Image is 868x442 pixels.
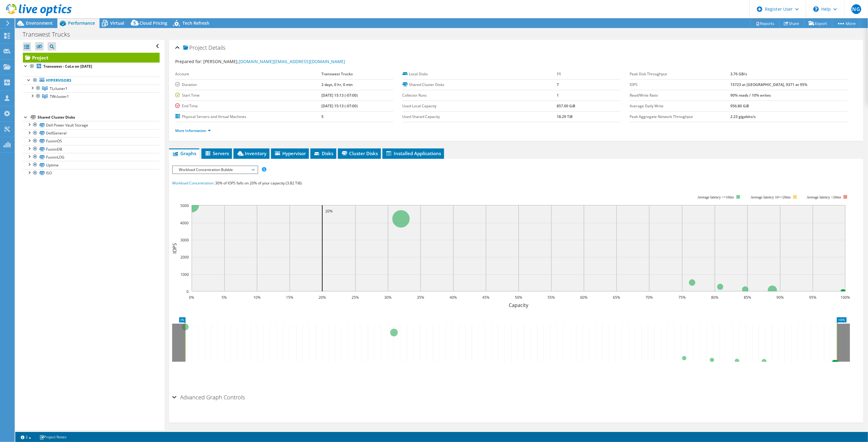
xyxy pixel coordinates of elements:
[646,295,653,300] text: 70%
[139,20,167,26] span: Cloud Pricing
[215,180,302,186] span: 30% of IOPS falls on 20% of your capacity (3.82 TiB)
[313,150,333,156] span: Disks
[403,71,557,77] label: Local Disks
[731,114,756,119] b: 2.23 gigabits/s
[208,44,225,51] span: Details
[813,6,819,12] svg: \n
[807,195,841,199] text: Average latency >20ms
[171,243,178,254] text: IOPS
[322,114,324,119] b: 5
[711,295,718,300] text: 80%
[172,391,245,403] h2: Advanced Graph Controls
[23,84,160,92] a: TLcluster1
[731,82,808,87] b: 15723 at [GEOGRAPHIC_DATA], 9371 at 95%
[580,295,588,300] text: 60%
[189,295,194,300] text: 0%
[23,129,160,137] a: DellGeneral
[110,20,124,26] span: Virtual
[43,64,92,69] b: Transwest - CoLo on [DATE]
[274,150,306,156] span: Hypervisor
[341,150,378,156] span: Cluster Disks
[180,237,189,243] text: 3000
[403,114,557,120] label: Used Shared Capacity
[204,150,229,156] span: Servers
[403,92,557,98] label: Collector Runs
[678,295,686,300] text: 75%
[203,59,345,64] span: [PERSON_NAME],
[385,150,441,156] span: Installed Applications
[180,220,189,226] text: 4000
[50,86,67,91] span: TLcluster1
[180,203,189,208] text: 5000
[450,295,457,300] text: 40%
[630,82,731,88] label: IOPS
[548,295,555,300] text: 55%
[239,59,345,64] a: [DOMAIN_NAME][EMAIL_ADDRESS][DOMAIN_NAME]
[744,295,751,300] text: 85%
[403,82,557,88] label: Shared Cluster Disks
[23,145,160,153] a: FusionDB
[175,92,322,98] label: Start Time
[23,53,160,62] a: Project
[23,92,160,100] a: TWcluster1
[515,295,522,300] text: 50%
[38,114,160,121] div: Shared Cluster Disks
[222,295,227,300] text: 5%
[286,295,293,300] text: 15%
[352,295,359,300] text: 25%
[630,114,731,120] label: Peak Aggregate Network Throughput
[613,295,620,300] text: 65%
[832,19,860,28] a: More
[176,166,254,173] span: Workload Concentration Bubble
[186,289,189,294] text: 0
[23,137,160,145] a: FusionOS
[253,295,261,300] text: 10%
[175,82,322,88] label: Duration
[630,103,731,109] label: Average Daily Write
[809,295,816,300] text: 95%
[322,71,353,77] b: Transwest Trucks
[175,103,322,109] label: End Time
[183,45,207,51] span: Project
[731,71,747,77] b: 3.76 GB/s
[175,128,211,133] a: More Information
[779,19,804,28] a: Share
[776,295,784,300] text: 90%
[319,295,326,300] text: 20%
[557,103,576,109] b: 857.00 GiB
[322,93,358,98] b: [DATE] 15:13 (-07:00)
[23,161,160,169] a: Uptime
[731,93,771,98] b: 90% reads / 10% writes
[804,19,832,28] a: Export
[630,92,731,98] label: Read/Write Ratio
[23,77,160,84] a: Hypervisors
[26,20,53,26] span: Environment
[175,59,202,64] label: Prepared for:
[172,180,214,186] span: Workload Concentration:
[23,169,160,177] a: ISO
[731,103,749,109] b: 956.80 GiB
[322,103,358,109] b: [DATE] 15:13 (-07:00)
[557,114,573,119] b: 18.29 TiB
[175,114,322,120] label: Physical Servers and Virtual Machines
[841,295,850,300] text: 100%
[325,209,333,214] text: 20%
[23,153,160,161] a: FusionLOG
[23,121,160,129] a: Dell Power Vault Storage
[417,295,424,300] text: 35%
[23,62,160,70] a: Transwest - CoLo on [DATE]
[237,150,266,156] span: Inventory
[180,272,189,277] text: 1000
[180,255,189,260] text: 2000
[16,433,35,441] a: 2
[750,195,791,199] tspan: Average latency 10<=20ms
[852,4,861,14] span: NG
[50,94,69,99] span: TWcluster1
[183,20,209,26] span: Tech Refresh
[175,71,322,77] label: Account
[172,150,196,156] span: Graphs
[697,195,734,199] tspan: Average latency <=10ms
[322,82,353,87] b: 2 days, 0 hr, 0 min
[35,433,71,441] a: Project Notes
[750,19,779,28] a: Reports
